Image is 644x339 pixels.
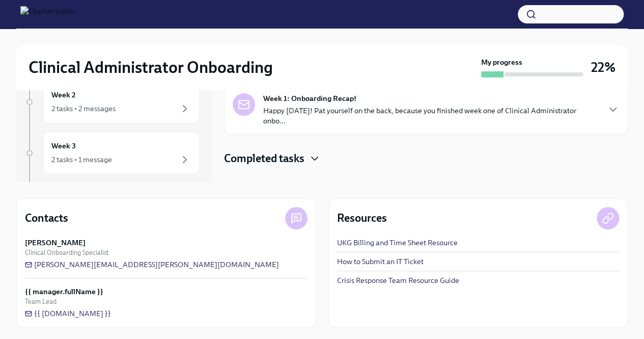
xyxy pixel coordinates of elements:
[51,154,112,165] div: 2 tasks • 1 message
[25,297,57,306] span: Team Lead
[24,81,200,123] a: Week 22 tasks • 2 messages
[29,57,273,77] h2: Clinical Administrator Onboarding
[24,132,200,174] a: Week 32 tasks • 1 message
[224,151,628,166] div: Completed tasks
[337,238,458,248] a: UKG Billing and Time Sheet Resource
[51,140,76,151] h6: Week 3
[337,275,459,285] a: Crisis Response Team Resource Guide
[25,211,68,226] h4: Contacts
[25,308,111,319] a: {{ [DOMAIN_NAME] }}
[263,106,599,126] p: Happy [DATE]! Pat yourself on the back, because you finished week one of Clinical Administrator o...
[481,57,522,67] strong: My progress
[224,151,304,166] h4: Completed tasks
[51,89,76,100] h6: Week 2
[20,6,74,22] img: CharlieHealth
[25,286,103,297] strong: {{ manager.fullName }}
[337,256,424,267] a: How to Submit an IT Ticket
[25,238,86,248] strong: [PERSON_NAME]
[51,103,116,114] div: 2 tasks • 2 messages
[263,93,356,103] strong: Week 1: Onboarding Recap!
[337,211,387,226] h4: Resources
[591,58,615,76] h3: 22%
[25,248,108,257] span: Clinical Onboarding Specialist
[25,259,279,270] a: [PERSON_NAME][EMAIL_ADDRESS][PERSON_NAME][DOMAIN_NAME]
